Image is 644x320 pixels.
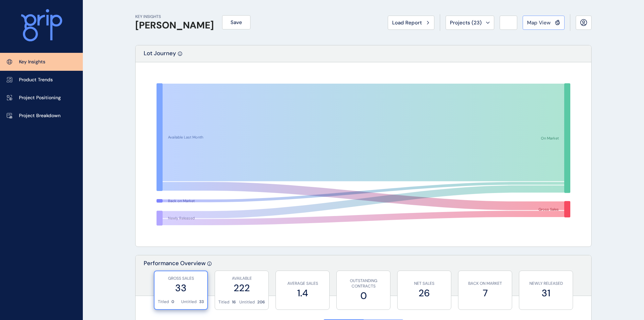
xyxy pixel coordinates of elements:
[144,259,206,296] p: Performance Overview
[401,281,448,286] p: NET SALES
[158,299,169,305] p: Titled
[462,286,508,300] label: 7
[158,281,204,295] label: 33
[446,16,494,30] button: Projects (23)
[450,19,482,26] span: Projects ( 23 )
[181,299,197,305] p: Untitled
[239,299,255,305] p: Untitled
[171,299,174,305] p: 0
[340,278,387,290] p: OUTSTANDING CONTRACTS
[158,276,204,281] p: GROSS SALES
[144,49,176,62] p: Lot Journey
[279,286,326,300] label: 1.4
[523,286,569,300] label: 31
[199,299,204,305] p: 33
[523,16,565,30] button: Map View
[218,281,265,295] label: 222
[19,59,45,65] p: Key Insights
[257,299,265,305] p: 206
[19,77,53,83] p: Product Trends
[222,15,251,29] button: Save
[523,281,569,286] p: NEWLY RELEASED
[392,19,422,26] span: Load Report
[388,16,434,30] button: Load Report
[527,19,551,26] span: Map View
[401,286,448,300] label: 26
[462,281,508,286] p: BACK ON MARKET
[135,14,214,20] p: KEY INSIGHTS
[279,281,326,286] p: AVERAGE SALES
[19,112,61,119] p: Project Breakdown
[218,276,265,281] p: AVAILABLE
[135,20,214,31] h1: [PERSON_NAME]
[218,299,230,305] p: Titled
[232,299,236,305] p: 16
[340,289,387,302] label: 0
[19,94,61,101] p: Project Positioning
[231,19,242,26] span: Save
